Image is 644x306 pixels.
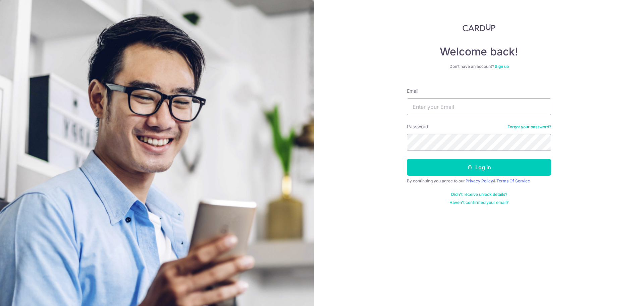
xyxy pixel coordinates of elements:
[496,178,530,183] a: Terms Of Service
[407,178,551,184] div: By continuing you agree to our &
[407,88,418,94] label: Email
[466,178,493,183] a: Privacy Policy
[407,45,551,58] h4: Welcome back!
[407,98,551,115] input: Enter your Email
[407,64,551,69] div: Don’t have an account?
[407,159,551,176] button: Log in
[463,24,495,32] img: CardUp Logo
[451,192,507,197] a: Didn't receive unlock details?
[507,124,551,130] a: Forgot your password?
[449,200,508,205] a: Haven't confirmed your email?
[407,123,428,130] label: Password
[495,64,509,69] a: Sign up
